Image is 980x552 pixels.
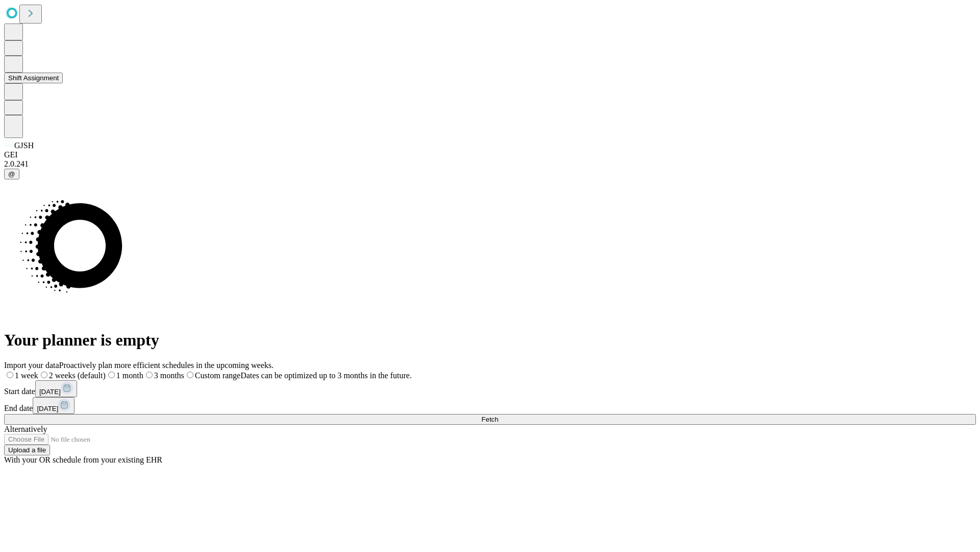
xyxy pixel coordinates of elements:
[59,361,274,370] span: Proactively plan more efficient schedules in the upcoming weeks.
[37,405,58,412] span: [DATE]
[4,445,50,455] button: Upload a file
[8,170,15,178] span: @
[33,397,75,414] button: [DATE]
[108,372,115,378] input: 1 month
[15,371,38,380] span: 1 week
[35,380,77,397] button: [DATE]
[146,372,153,378] input: 3 months
[4,455,162,464] span: With your OR schedule from your existing EHR
[4,397,976,414] div: End date
[4,414,976,425] button: Fetch
[4,73,63,83] button: Shift Assignment
[7,372,13,378] input: 1 week
[187,372,193,378] input: Custom rangeDates can be optimized up to 3 months in the future.
[154,371,184,380] span: 3 months
[195,371,240,380] span: Custom range
[41,372,47,378] input: 2 weeks (default)
[481,416,498,423] span: Fetch
[39,388,61,396] span: [DATE]
[240,371,411,380] span: Dates can be optimized up to 3 months in the future.
[4,169,19,179] button: @
[14,141,34,150] span: GJSH
[4,361,59,370] span: Import your data
[116,371,143,380] span: 1 month
[4,425,47,433] span: Alternatively
[49,371,106,380] span: 2 weeks (default)
[4,159,976,169] div: 2.0.241
[4,331,976,350] h1: Your planner is empty
[4,150,976,159] div: GEI
[4,380,976,397] div: Start date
